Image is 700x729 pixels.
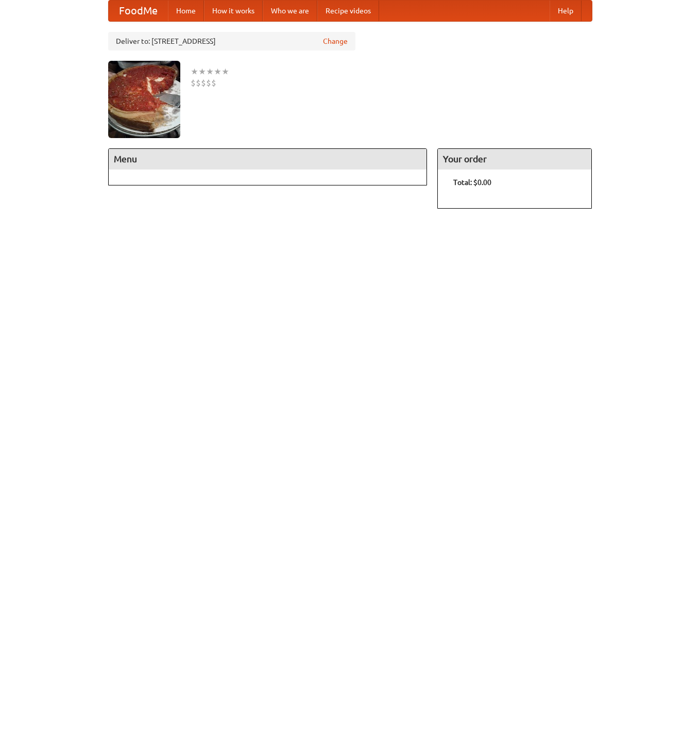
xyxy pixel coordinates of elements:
li: ★ [221,66,229,77]
a: Change [323,36,348,46]
a: How it works [204,1,263,21]
a: Recipe videos [317,1,379,21]
h4: Menu [109,149,427,169]
b: Total: $0.00 [453,178,491,187]
a: FoodMe [109,1,168,21]
li: ★ [214,66,221,77]
li: ★ [198,66,206,77]
h4: Your order [438,149,591,169]
li: $ [211,77,216,89]
li: $ [206,77,211,89]
li: $ [196,77,201,89]
li: $ [191,77,196,89]
a: Home [168,1,204,21]
a: Who we are [263,1,317,21]
li: $ [201,77,206,89]
li: ★ [191,66,198,77]
img: angular.jpg [108,61,180,138]
li: ★ [206,66,214,77]
div: Deliver to: [STREET_ADDRESS] [108,32,355,50]
a: Help [550,1,582,21]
